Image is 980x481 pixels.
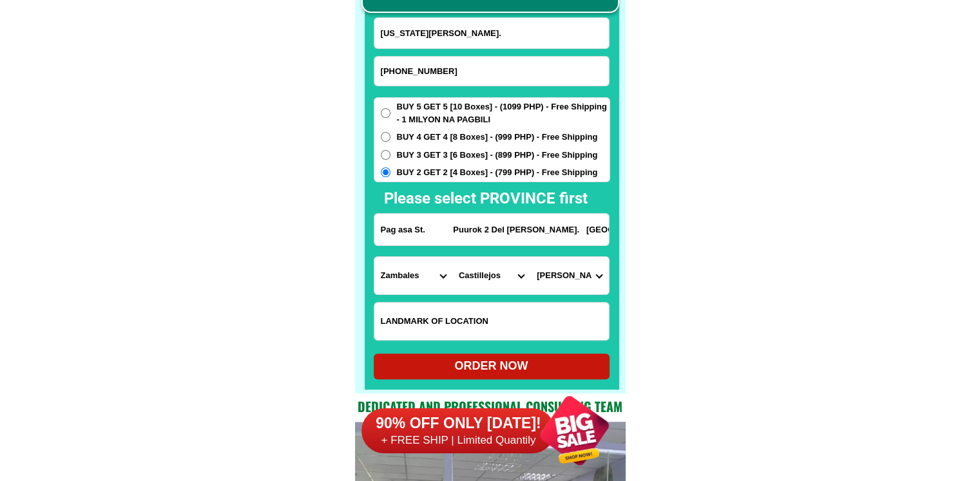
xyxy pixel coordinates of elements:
input: BUY 3 GET 3 [6 Boxes] - (899 PHP) - Free Shipping [381,150,390,160]
span: BUY 4 GET 4 [8 Boxes] - (999 PHP) - Free Shipping [397,131,598,144]
span: BUY 2 GET 2 [4 Boxes] - (799 PHP) - Free Shipping [397,166,598,179]
h6: + FREE SHIP | Limited Quantily [361,433,555,448]
input: Input phone_number [374,57,609,86]
h2: Dedicated and professional consulting team [355,397,626,416]
input: BUY 2 GET 2 [4 Boxes] - (799 PHP) - Free Shipping [381,167,390,177]
span: BUY 5 GET 5 [10 Boxes] - (1099 PHP) - Free Shipping - 1 MILYON NA PAGBILI [397,100,610,126]
input: BUY 4 GET 4 [8 Boxes] - (999 PHP) - Free Shipping [381,132,390,142]
input: Input LANDMARKOFLOCATION [374,303,609,340]
h6: 90% OFF ONLY [DATE]! [361,414,555,433]
div: ORDER NOW [374,357,610,375]
span: BUY 3 GET 3 [6 Boxes] - (899 PHP) - Free Shipping [397,149,598,162]
select: Select commune [530,257,608,294]
select: Select district [452,257,530,294]
input: Input address [374,214,609,245]
input: Input full_name [374,18,609,48]
select: Select province [374,257,452,294]
h2: Please select PROVINCE first [384,187,727,210]
input: BUY 5 GET 5 [10 Boxes] - (1099 PHP) - Free Shipping - 1 MILYON NA PAGBILI [381,108,390,118]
